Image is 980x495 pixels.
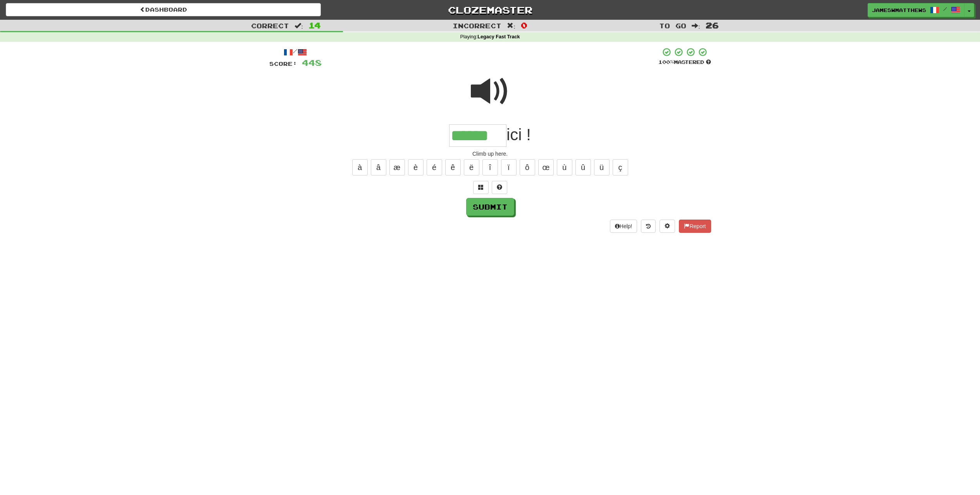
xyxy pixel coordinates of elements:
button: è [408,159,424,175]
span: JamesWMatthews [872,7,926,14]
span: 448 [302,58,322,67]
div: / [269,47,322,57]
strong: Legacy Fast Track [477,34,520,40]
span: 26 [706,21,719,30]
button: Single letter hint - you only get 1 per sentence and score half the points! alt+h [492,181,507,194]
button: â [371,159,386,175]
button: æ [389,159,405,175]
button: Submit [466,198,514,216]
span: 14 [308,21,321,30]
a: Clozemaster [332,3,648,17]
button: ü [594,159,610,175]
span: / [943,6,947,12]
a: Dashboard [6,3,321,16]
button: ê [445,159,461,175]
span: ici ! [506,125,531,144]
button: œ [538,159,554,175]
button: ô [520,159,535,175]
button: é [427,159,442,175]
span: : [692,22,700,29]
span: Incorrect [453,22,501,29]
button: Switch sentence to multiple choice alt+p [473,181,489,194]
span: To go [659,22,686,29]
span: Correct [251,22,289,29]
button: à [352,159,368,175]
button: ù [557,159,572,175]
button: î [482,159,498,175]
span: 100 % [658,59,674,65]
button: ë [464,159,479,175]
span: : [507,22,515,29]
span: 0 [521,21,527,30]
a: JamesWMatthews / [868,3,964,17]
button: Round history (alt+y) [641,220,656,233]
span: Score: [269,60,297,67]
div: Mastered [658,59,711,66]
span: : [295,22,303,29]
button: Report [679,220,711,233]
div: Climb up here. [269,150,711,158]
button: ç [613,159,628,175]
button: ï [501,159,517,175]
button: û [575,159,591,175]
button: Help! [610,220,637,233]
